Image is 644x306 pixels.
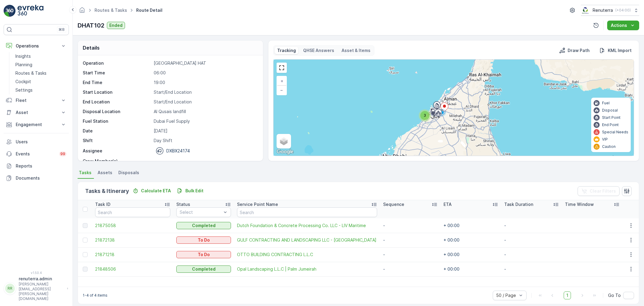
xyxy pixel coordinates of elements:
[15,70,46,76] p: Routes & Tasks
[19,276,64,282] p: renuterra.admin
[4,136,69,148] a: Users
[95,207,170,217] input: Search
[16,163,66,169] p: Reports
[166,148,190,154] p: DXBX24174
[280,78,283,83] span: +
[13,69,69,77] a: Routes & Tasks
[154,60,257,66] p: [GEOGRAPHIC_DATA] HAT
[557,47,592,54] button: Draw Path
[83,252,88,257] div: Toggle Row Selected
[19,282,64,301] p: [PERSON_NAME][EMAIL_ADDRESS][PERSON_NAME][DOMAIN_NAME]
[154,80,257,86] p: 19:00
[83,80,151,86] p: End Time
[380,233,441,247] td: -
[83,109,151,115] p: Disposal Location
[441,233,501,247] td: + 00:00
[83,70,151,76] p: Start Time
[602,144,616,149] p: Caution
[593,7,613,13] p: Renuterra
[4,119,69,131] button: Engagement
[504,201,533,207] p: Task Duration
[83,89,151,95] p: Start Location
[275,148,295,156] a: Open this area in Google Maps (opens a new window)
[95,237,170,243] a: 21872138
[95,252,170,258] span: 21871218
[4,172,69,184] a: Documents
[130,187,173,194] button: Calculate ETA
[83,118,151,124] p: Fuel Station
[237,237,377,243] a: GULF CONTRACTING AND LANDSCAPING LLC - Khawaneej
[95,8,127,13] a: Routes & Tasks
[597,47,634,54] button: KML Import
[13,52,69,60] a: Insights
[419,109,431,122] div: 3
[95,223,170,229] a: 21875058
[95,266,170,272] a: 21848506
[83,148,102,154] p: Assignee
[4,276,69,301] button: RRrenuterra.admin[PERSON_NAME][EMAIL_ADDRESS][PERSON_NAME][DOMAIN_NAME]
[303,47,334,54] p: QHSE Answers
[602,137,608,142] p: VIP
[15,53,31,59] p: Insights
[60,151,65,156] p: 99
[83,267,88,272] div: Toggle Row Selected
[4,160,69,172] a: Reports
[16,97,57,103] p: Fleet
[154,70,257,76] p: 06:00
[83,138,151,144] p: Shift
[501,262,562,276] td: -
[176,265,231,273] button: Completed
[341,47,370,54] p: Asset & Items
[16,43,57,49] p: Operations
[444,201,452,207] p: ETA
[18,5,43,17] img: logo_light-DOdMpM7g.png
[608,47,632,54] p: KML Import
[83,128,151,134] p: Date
[277,63,286,72] a: View Fullscreen
[13,77,69,86] a: Cockpit
[441,247,501,262] td: + 00:00
[98,170,112,176] span: Assets
[198,237,210,243] p: To Do
[16,151,56,157] p: Events
[441,218,501,233] td: + 00:00
[581,5,639,16] button: Renuterra(+04:00)
[107,22,125,29] button: Ended
[602,108,618,113] p: Disposal
[109,22,123,28] p: Ended
[237,223,377,229] a: Dutch Foundation & Concrete Processing Co. LLC - LIV Maritime
[237,252,377,258] a: OTTO BUILDING CONTRACTING L.L.C
[5,284,15,293] div: RR
[83,60,151,66] p: Operation
[564,291,571,299] span: 1
[424,113,426,118] span: 3
[180,209,222,215] p: Select
[615,8,631,13] p: ( +04:00 )
[277,76,286,86] a: Zoom In
[441,262,501,276] td: + 00:00
[237,266,377,272] a: Opal Landscaping L.L.C | Palm Jumeirah
[83,238,88,243] div: Toggle Row Selected
[83,99,151,105] p: End Location
[277,86,286,95] a: Zoom Out
[154,158,257,164] p: -
[501,218,562,233] td: -
[602,101,610,106] p: Fuel
[607,21,639,30] button: Actions
[154,138,257,144] p: Day Shift
[611,22,627,28] p: Actions
[4,40,69,52] button: Operations
[15,87,33,93] p: Settings
[4,148,69,160] a: Events99
[154,128,257,134] p: [DATE]
[83,293,107,298] p: 1-4 of 4 items
[118,170,139,176] span: Disposals
[568,47,590,54] p: Draw Path
[4,94,69,106] button: Fleet
[380,262,441,276] td: -
[275,148,295,156] img: Google
[565,201,594,207] p: Time Window
[590,188,616,194] p: Clear Filters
